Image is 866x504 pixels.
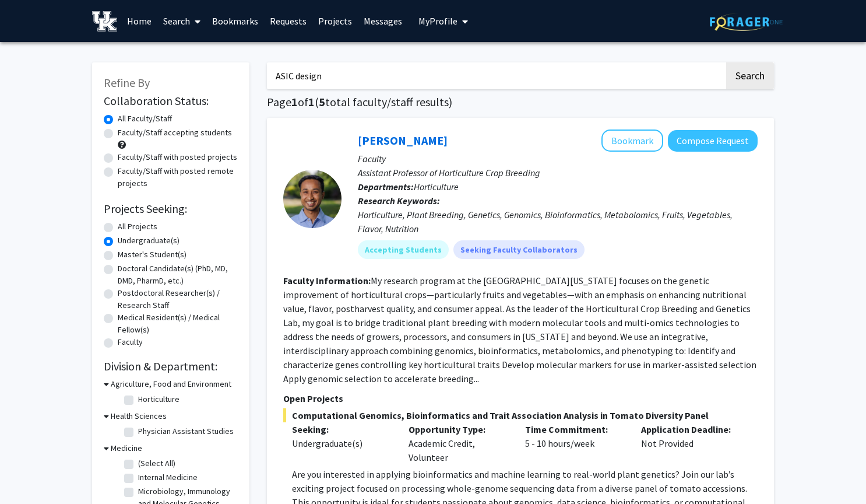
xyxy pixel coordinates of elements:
span: 5 [319,94,325,109]
h3: Health Sciences [111,410,167,422]
p: Seeking: [292,422,391,436]
button: Compose Request to Manoj Sapkota [668,130,758,152]
b: Departments: [358,181,414,192]
h3: Medicine [111,442,142,454]
a: Home [121,1,157,41]
label: Internal Medicine [138,471,198,484]
b: Research Keywords: [358,195,440,206]
a: Bookmarks [206,1,264,41]
p: Assistant Professor of Horticulture Crop Breeding [358,166,758,180]
label: Faculty/Staff accepting students [118,127,232,139]
label: Faculty [118,336,143,348]
img: ForagerOne Logo [710,13,783,31]
span: Horticulture [414,181,459,192]
iframe: Chat [9,452,50,495]
mat-chip: Accepting Students [358,240,449,259]
div: Undergraduate(s) [292,436,391,450]
h2: Division & Department: [104,359,238,373]
a: Search [157,1,206,41]
p: Opportunity Type: [409,422,508,436]
label: Horticulture [138,393,179,405]
p: Application Deadline: [641,422,740,436]
b: Faculty Information: [283,275,371,286]
button: Search [726,62,774,89]
a: Projects [312,1,358,41]
p: Open Projects [283,391,758,405]
a: [PERSON_NAME] [358,133,448,148]
h3: Agriculture, Food and Environment [111,378,231,390]
label: Master's Student(s) [118,249,186,261]
a: Messages [358,1,408,41]
label: Physician Assistant Studies [138,425,234,437]
label: All Faculty/Staff [118,113,172,125]
h2: Projects Seeking: [104,202,238,216]
label: (Select All) [138,457,175,470]
label: Medical Resident(s) / Medical Fellow(s) [118,311,238,336]
h2: Collaboration Status: [104,94,238,108]
p: Time Commitment: [525,422,624,436]
p: Faculty [358,152,758,166]
span: My Profile [418,15,457,27]
a: Requests [264,1,312,41]
img: University of Kentucky Logo [92,11,117,32]
div: Horticulture, Plant Breeding, Genetics, Genomics, Bioinformatics, Metabolomics, Fruits, Vegetable... [358,208,758,236]
mat-chip: Seeking Faculty Collaborators [453,240,585,259]
span: 1 [291,94,298,109]
label: Faculty/Staff with posted remote projects [118,165,238,190]
div: 5 - 10 hours/week [516,422,633,464]
span: 1 [308,94,315,109]
label: All Projects [118,220,157,233]
button: Add Manoj Sapkota to Bookmarks [601,129,663,152]
fg-read-more: My research program at the [GEOGRAPHIC_DATA][US_STATE] focuses on the genetic improvement of hort... [283,275,756,384]
label: Faculty/Staff with posted projects [118,151,237,163]
label: Doctoral Candidate(s) (PhD, MD, DMD, PharmD, etc.) [118,262,238,287]
div: Not Provided [632,422,749,464]
label: Postdoctoral Researcher(s) / Research Staff [118,287,238,311]
h1: Page of ( total faculty/staff results) [267,95,774,109]
span: Refine By [104,75,150,90]
div: Academic Credit, Volunteer [400,422,516,464]
label: Undergraduate(s) [118,235,179,247]
input: Search Keywords [267,62,724,89]
span: Computational Genomics, Bioinformatics and Trait Association Analysis in Tomato Diversity Panel [283,408,758,422]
